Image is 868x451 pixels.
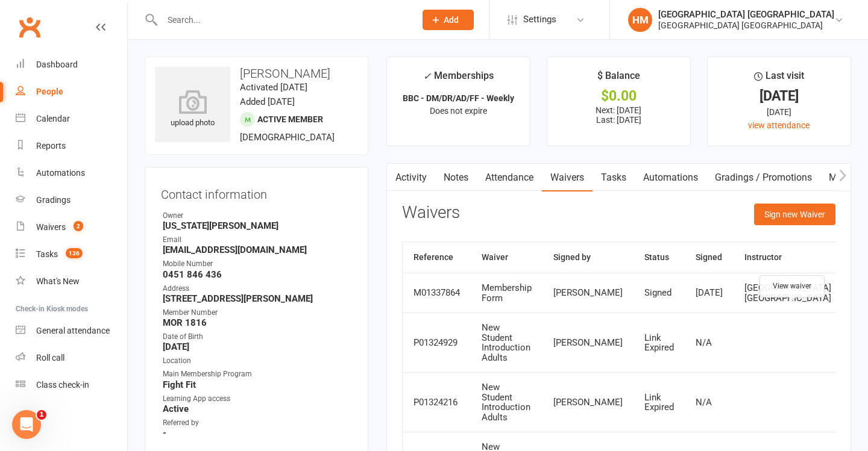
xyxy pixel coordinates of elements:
[542,242,634,273] th: Signed by
[163,220,352,231] strong: [US_STATE][PERSON_NAME]
[16,187,127,214] a: Gradings
[744,283,831,303] div: [GEOGRAPHIC_DATA] [GEOGRAPHIC_DATA]
[628,8,652,32] div: HM
[36,276,80,286] div: What's New
[240,132,335,143] span: [DEMOGRAPHIC_DATA]
[430,106,487,116] span: Does not expire
[163,234,352,246] div: Email
[719,105,840,119] div: [DATE]
[14,12,45,42] a: Clubworx
[658,20,834,31] div: [GEOGRAPHIC_DATA] [GEOGRAPHIC_DATA]
[163,244,352,255] strong: [EMAIL_ADDRESS][DOMAIN_NAME]
[16,344,127,372] a: Roll call
[435,164,477,191] a: Notes
[37,410,46,420] span: 1
[558,105,679,125] p: Next: [DATE] Last: [DATE]
[553,338,623,348] div: [PERSON_NAME]
[36,87,63,96] div: People
[16,317,127,344] a: General attendance kiosk mode
[644,288,674,298] div: Signed
[719,90,840,102] div: [DATE]
[16,214,127,241] a: Waivers 2
[16,372,127,399] a: Class kiosk mode
[163,269,352,280] strong: 0451 846 436
[593,164,635,191] a: Tasks
[159,11,407,28] input: Search...
[163,417,352,429] div: Referred by
[36,249,58,259] div: Tasks
[74,221,83,231] span: 2
[155,67,358,80] h3: [PERSON_NAME]
[482,283,532,303] div: Membership Form
[414,397,460,408] div: P01324216
[482,382,532,422] div: New Student Introduction Adults
[163,210,352,222] div: Owner
[734,242,842,273] th: Instructor
[36,380,89,390] div: Class check-in
[66,248,83,258] span: 136
[403,242,471,273] th: Reference
[523,6,556,33] span: Settings
[163,317,352,328] strong: MOR 1816
[553,397,623,408] div: [PERSON_NAME]
[696,288,723,298] div: [DATE]
[414,338,460,348] div: P01324929
[36,222,66,232] div: Waivers
[634,242,685,273] th: Status
[403,93,514,103] strong: BBC - DM/DR/AD/FF - Weekly
[163,393,352,405] div: Learning App access
[658,9,834,20] div: [GEOGRAPHIC_DATA] [GEOGRAPHIC_DATA]
[16,51,127,78] a: Dashboard
[597,68,640,90] div: $ Balance
[644,393,674,412] div: Link Expired
[163,355,352,367] div: Location
[553,288,623,298] div: [PERSON_NAME]
[423,10,474,30] button: Add
[12,410,41,439] iframe: Intercom live chat
[163,341,352,352] strong: [DATE]
[477,164,542,191] a: Attendance
[163,331,352,343] div: Date of Birth
[706,164,820,191] a: Gradings / Promotions
[387,164,435,191] a: Activity
[635,164,706,191] a: Automations
[36,326,110,335] div: General attendance
[163,379,352,390] strong: Fight Fit
[163,283,352,294] div: Address
[163,403,352,414] strong: Active
[163,293,352,304] strong: [STREET_ADDRESS][PERSON_NAME]
[685,242,734,273] th: Signed
[16,132,127,160] a: Reports
[423,68,494,90] div: Memberships
[16,78,127,105] a: People
[16,105,127,132] a: Calendar
[542,164,593,191] a: Waivers
[36,168,85,178] div: Automations
[36,195,71,205] div: Gradings
[155,90,230,129] div: upload photo
[754,204,835,225] button: Sign new Waiver
[471,242,542,273] th: Waiver
[558,90,679,102] div: $0.00
[482,323,532,362] div: New Student Introduction Adults
[240,96,295,107] time: Added [DATE]
[36,353,64,362] div: Roll call
[696,338,723,348] div: N/A
[161,183,352,201] h3: Contact information
[16,241,127,268] a: Tasks 136
[16,268,127,295] a: What's New
[402,204,460,222] h3: Waivers
[257,114,323,124] span: Active member
[36,114,70,123] div: Calendar
[16,160,127,187] a: Automations
[36,141,66,151] div: Reports
[444,15,459,25] span: Add
[163,369,352,380] div: Main Membership Program
[748,120,810,130] a: view attendance
[240,82,307,93] time: Activated [DATE]
[423,70,431,82] i: ✓
[644,333,674,353] div: Link Expired
[754,68,804,90] div: Last visit
[163,428,352,438] strong: -
[163,307,352,319] div: Member Number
